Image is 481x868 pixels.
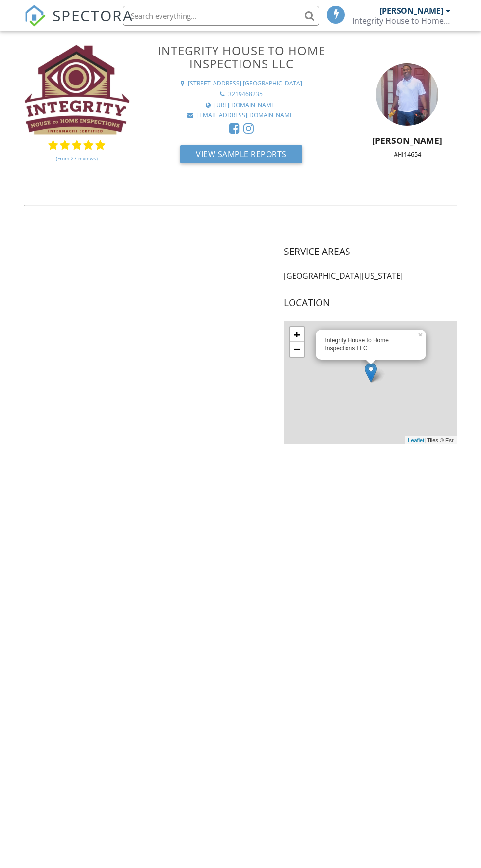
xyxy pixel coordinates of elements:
div: #HI14654 [352,150,463,158]
a: Zoom out [290,342,304,357]
a: × [417,330,426,336]
a: 3219468235 [137,90,346,99]
div: [PERSON_NAME] [379,6,443,16]
img: Screenshot_20220223-091608_Photos.jpg [24,44,130,135]
div: [URL][DOMAIN_NAME] [214,101,277,110]
h3: Integrity House to Home Inspections LLC [137,44,346,70]
div: | Tiles © Esri [405,436,457,445]
p: [GEOGRAPHIC_DATA][US_STATE] [284,270,457,281]
h4: Location [284,296,457,312]
span: SPECTORA [53,5,133,26]
div: [GEOGRAPHIC_DATA] [243,80,302,88]
a: View Sample Reports [180,152,302,163]
a: [URL][DOMAIN_NAME] [137,101,346,110]
div: 3219468235 [228,90,263,99]
h4: Service Areas [284,245,457,261]
div: [STREET_ADDRESS] [188,80,241,88]
button: View Sample Reports [180,145,302,163]
a: [EMAIL_ADDRESS][DOMAIN_NAME] [137,112,346,120]
a: SPECTORA [24,13,133,34]
div: Integrity House to Home Inspections LLC [352,16,451,26]
a: (From 27 reviews) [56,150,98,167]
a: Leaflet [408,437,424,443]
a: [STREET_ADDRESS] [GEOGRAPHIC_DATA] [137,80,346,88]
img: The Best Home Inspection Software - Spectora [24,5,46,27]
img: screenshot_20220224224613_photos.jpg [376,63,438,126]
a: Zoom in [290,327,304,342]
div: Integrity House to Home Inspections LLC [325,336,417,353]
h5: [PERSON_NAME] [352,136,463,145]
div: [EMAIL_ADDRESS][DOMAIN_NAME] [197,112,295,120]
input: Search everything... [123,6,319,26]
